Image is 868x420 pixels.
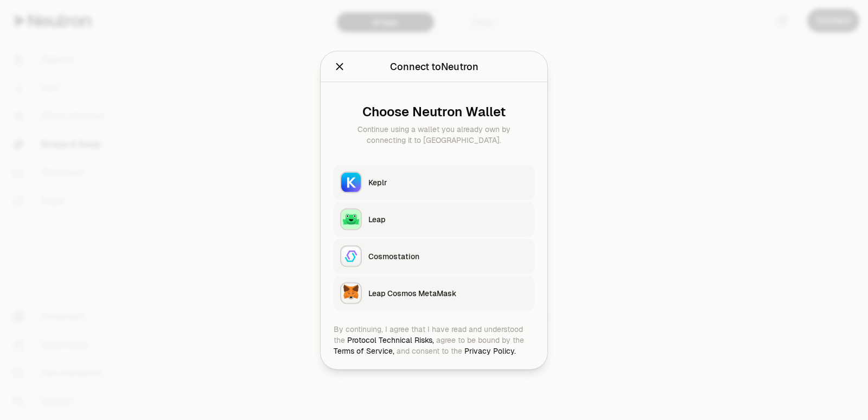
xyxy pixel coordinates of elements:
[342,123,526,145] div: Continue using a wallet you already own by connecting it to [GEOGRAPHIC_DATA].
[341,209,361,229] img: Leap
[334,239,534,273] button: CosmostationCosmostation
[334,275,534,310] button: Leap Cosmos MetaMaskLeap Cosmos MetaMask
[334,323,534,356] div: By continuing, I agree that I have read and understood the agree to be bound by the and consent t...
[341,246,361,266] img: Cosmostation
[341,283,361,303] img: Leap Cosmos MetaMask
[334,346,394,355] a: Terms of Service,
[334,165,534,199] button: KeplrKeplr
[347,335,434,344] a: Protocol Technical Risks,
[368,287,528,298] div: Leap Cosmos MetaMask
[464,346,516,355] a: Privacy Policy.
[368,177,528,187] div: Keplr
[390,59,478,74] div: Connect to Neutron
[334,202,534,236] button: LeapLeap
[334,59,346,74] button: Close
[368,214,528,224] div: Leap
[341,172,361,192] img: Keplr
[368,250,528,261] div: Cosmostation
[342,104,526,119] div: Choose Neutron Wallet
